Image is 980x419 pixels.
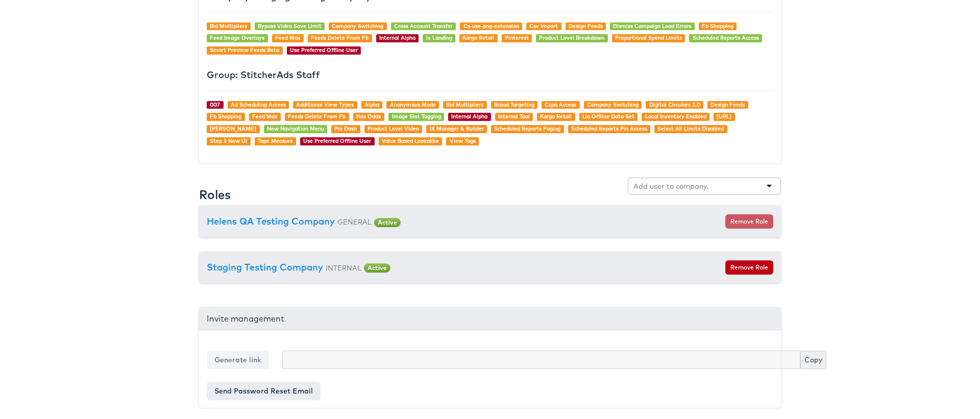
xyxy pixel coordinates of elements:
button: Generate link [207,351,269,369]
a: IX Manager & Builder [430,125,484,132]
a: Feeds Delete From Fb [311,34,369,41]
a: Local Inventory Enabled [645,113,706,120]
a: Scheduled Reports Access [693,34,759,41]
a: Helens QA Testing Company [207,215,335,227]
a: Lia Offline Data Set [582,113,634,120]
a: Additional View Types [296,101,354,108]
a: Kargo Retail [462,34,494,41]
a: Kargo Retail [540,113,572,120]
button: Send Password Reset Email [207,382,321,400]
a: Product Level Video [367,125,419,132]
a: Design Feeds [569,22,603,30]
a: Ad Scheduling Access [231,101,286,108]
a: Anonymous Mode [390,101,436,108]
a: Has Odax [356,113,381,120]
a: Proportional Spend Limits [615,34,682,41]
a: Smart Preview Feeds Beta [210,46,279,54]
a: Csv Import [529,22,558,30]
a: Image Slot Tagging [392,113,441,120]
a: Feed Max [275,34,301,41]
a: Bypass Video Save Limit [258,22,322,30]
a: Broad Targeting [494,101,534,108]
a: Cs-use-png-extension [463,22,519,30]
a: Value Based Lookalike [382,137,439,144]
a: Internal Tool [498,113,530,120]
input: Add user to company... [633,181,708,191]
h4: Group: StitcherAds Staff [207,70,773,80]
a: Dismiss Campaign Load Errors [613,22,691,30]
a: [URL] [717,113,731,120]
a: Company Switching [587,101,639,108]
a: Internal Alpha [451,113,487,120]
a: Pinterest [505,34,529,41]
div: Invite management [199,308,781,330]
a: Feed Image Overlays [210,34,264,41]
a: Ix Landing [426,34,452,41]
a: Scheduled Reports Pin Access [571,125,647,132]
span: Active [364,263,390,273]
a: Select All Limits Disabled [657,125,724,132]
a: New Navigation Menu [267,125,324,132]
span: Active [374,218,401,227]
a: Digital Circulars 2.0 [649,101,700,108]
a: Pin Dash [334,125,357,132]
a: Staging Testing Company [207,261,323,273]
a: Step 3 New UI [210,137,247,144]
button: Copy [800,351,826,369]
small: GENERAL [337,217,372,226]
small: INTERNAL [326,263,361,272]
a: View Tags [450,137,476,144]
a: [PERSON_NAME] [210,125,256,132]
a: Use Preferred Offline User [303,137,371,144]
a: Internal Alpha [379,34,415,41]
a: Alpha [364,101,379,108]
a: Cross Account Transfer [394,22,453,30]
a: Bid Multipliers [446,101,483,108]
button: Remove Role [725,214,773,229]
a: Product Level Breakdown [539,34,604,41]
a: Fb Shopping [702,22,733,30]
a: Ccpa Access [545,101,576,108]
a: Bid Multipliers [210,22,247,30]
button: Remove Role [725,260,773,275]
a: Feed Max [252,113,278,120]
h3: Roles [199,188,231,201]
a: Scheduled Reports Paging [494,125,560,132]
a: Company Switching [332,22,383,30]
a: Design Feeds [710,101,745,108]
a: Feeds Delete From Fb [288,113,346,120]
a: 007 [210,101,220,108]
a: Use Preferred Offline User [290,46,358,54]
a: Fb Shopping [210,113,241,120]
a: Tape Measure [258,137,293,144]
